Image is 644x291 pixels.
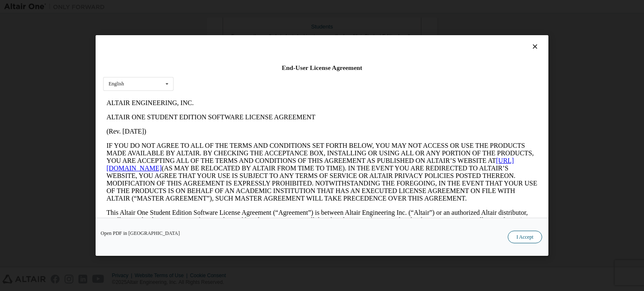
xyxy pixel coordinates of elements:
[508,231,542,243] button: I Accept
[103,64,541,72] div: End-User License Agreement
[3,18,434,25] p: ALTAIR ONE STUDENT EDITION SOFTWARE LICENSE AGREEMENT
[3,46,434,106] p: IF YOU DO NOT AGREE TO ALL OF THE TERMS AND CONDITIONS SET FORTH BELOW, YOU MAY NOT ACCESS OR USE...
[3,32,434,39] p: (Rev. [DATE])
[109,81,124,86] div: English
[3,61,411,76] a: [URL][DOMAIN_NAME]
[3,113,434,143] p: This Altair One Student Edition Software License Agreement (“Agreement”) is between Altair Engine...
[3,3,434,11] p: ALTAIR ENGINEERING, INC.
[101,231,180,236] a: Open PDF in [GEOGRAPHIC_DATA]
